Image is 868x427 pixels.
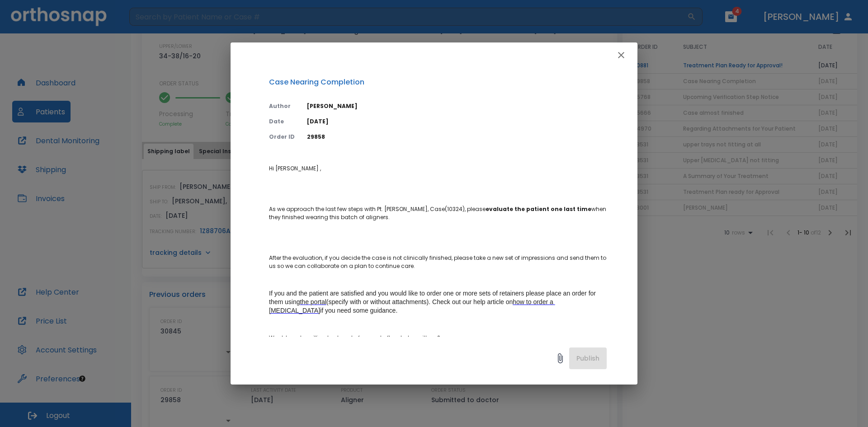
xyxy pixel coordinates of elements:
p: [DATE] [307,117,607,126]
p: Hi [PERSON_NAME] , [269,164,607,173]
p: Author [269,102,296,110]
p: Order ID [269,133,296,141]
span: (specify with or without attachments). Check out our help article on [326,298,513,305]
p: Date [269,117,296,126]
strong: evaluate the patient one last time [486,205,591,213]
span: If you and the patient are satisfied and you would like to order one or more sets of retainers pl... [269,290,598,305]
a: the portal [300,298,326,306]
p: 29858 [307,133,607,141]
p: As we approach the last few steps with Pt. [PERSON_NAME], Case(10324), please when they finished ... [269,205,607,221]
p: Case Nearing Completion [269,77,607,88]
p: After the evaluation, if you decide the case is not clinically finished, please take a new set of... [269,254,607,270]
p: Would you be willing to share before and after photos with us? [269,334,607,342]
span: if you need some guidance. [320,307,397,314]
p: [PERSON_NAME] [307,102,607,110]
